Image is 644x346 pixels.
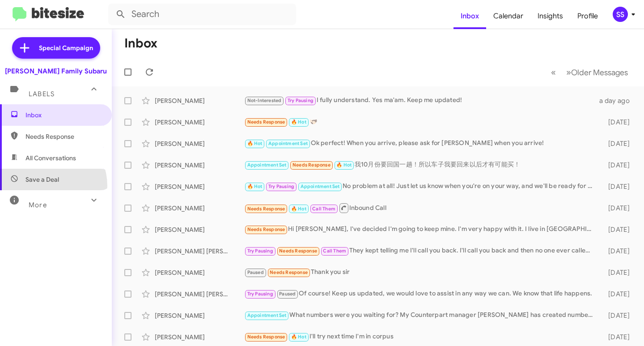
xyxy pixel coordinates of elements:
div: Thank you sir [244,267,598,278]
div: 我10月份要回国一趟！所以车子我要回来以后才有可能买！ [244,160,598,170]
span: Special Campaign [39,43,93,52]
div: No problem at all! Just let us know when you're on your way, and we'll be ready for you. Safe tra... [244,181,598,192]
div: What numbers were you waiting for? My Counterpart manager [PERSON_NAME] has created numbers for y... [244,310,598,320]
span: 🔥 Hot [291,206,306,212]
div: [PERSON_NAME] [155,225,244,234]
button: SS [605,7,634,22]
span: 🔥 Hot [291,119,306,125]
span: Needs Response [247,334,285,340]
span: Appointment Set [247,162,287,168]
a: Calendar [486,3,530,29]
div: [DATE] [598,161,637,170]
div: [DATE] [598,182,637,191]
div: Hi [PERSON_NAME], I've decided I'm going to keep mine. I'm very happy with it. I live in [GEOGRAP... [244,224,598,235]
span: Paused [247,269,264,275]
span: Try Pausing [268,184,294,189]
span: Needs Response [279,248,317,254]
span: Needs Response [25,132,102,141]
a: Special Campaign [12,37,100,59]
span: Try Pausing [288,98,314,103]
div: [PERSON_NAME] [155,204,244,213]
div: Inbound Call [244,202,598,214]
div: [PERSON_NAME] [155,118,244,127]
div: [PERSON_NAME] [155,333,244,342]
span: 🔥 Hot [247,184,263,189]
div: [DATE] [598,247,637,256]
a: Insights [530,3,570,29]
span: 🔥 Hot [247,141,263,146]
div: [PERSON_NAME] [155,139,244,148]
span: Save a Deal [25,175,59,184]
div: [PERSON_NAME] Family Subaru [5,67,107,76]
span: Labels [29,90,55,98]
div: [PERSON_NAME] [155,161,244,170]
span: Appointment Set [247,312,287,318]
span: Paused [279,291,296,297]
span: Appointment Set [301,184,340,189]
div: [PERSON_NAME] [PERSON_NAME] [155,290,244,299]
div: [PERSON_NAME] [155,268,244,277]
span: All Conversations [25,154,76,162]
div: [DATE] [598,139,637,148]
div: [DATE] [598,118,637,127]
h1: Inbox [124,36,157,51]
button: Previous [546,63,561,81]
a: Profile [570,3,605,29]
span: Inbox [25,111,102,120]
div: [PERSON_NAME] [155,311,244,320]
span: Needs Response [292,162,330,168]
div: Ok perfect! When you arrive, please ask for [PERSON_NAME] when you arrive! [244,138,598,149]
span: Appointment Set [268,141,308,146]
div: [DATE] [598,333,637,342]
input: Search [108,4,296,25]
div: [DATE] [598,268,637,277]
div: [DATE] [598,290,637,299]
div: I'll try next time I'm in corpus [244,332,598,342]
div: [DATE] [598,311,637,320]
span: Not-Interested [247,98,282,103]
div: Of course! Keep us updated, we would love to assist in any way we can. We know that life happens. [244,289,598,299]
span: Older Messages [571,68,628,77]
div: [PERSON_NAME] [155,96,244,105]
nav: Page navigation example [546,63,633,81]
div: I fully understand. Yes ma'am. Keep me updated! [244,95,598,106]
div: [DATE] [598,204,637,213]
span: « [551,67,556,78]
div: [DATE] [598,225,637,234]
span: 🔥 Hot [336,162,352,168]
span: Needs Response [270,269,308,275]
a: Inbox [453,3,486,29]
span: Try Pausing [247,248,273,254]
div: They kept telling me I'll call you back. I'll call you back and then no one ever called me. I've ... [244,246,598,256]
span: » [566,67,571,78]
span: More [29,201,47,209]
span: Try Pausing [247,291,273,297]
span: 🔥 Hot [291,334,306,340]
button: Next [561,63,633,81]
div: [PERSON_NAME] [PERSON_NAME] [155,247,244,256]
span: Call Them [323,248,346,254]
span: Needs Response [247,226,285,232]
span: Needs Response [247,119,285,125]
div: 🫱🏻‍🫲🏿 [244,117,598,127]
div: a day ago [598,96,637,105]
div: [PERSON_NAME] [155,182,244,191]
div: SS [613,7,628,22]
span: Call Them [312,206,335,212]
span: Needs Response [247,206,285,212]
